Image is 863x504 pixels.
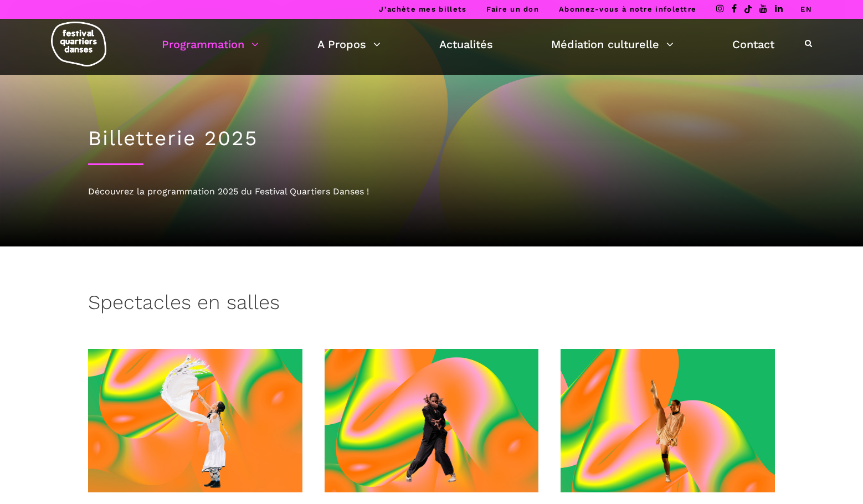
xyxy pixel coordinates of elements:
a: Contact [732,35,774,54]
h1: Billetterie 2025 [88,126,775,151]
a: Abonnez-vous à notre infolettre [559,5,696,13]
a: A Propos [317,35,381,54]
a: Faire un don [486,5,539,13]
a: J’achète mes billets [379,5,466,13]
a: Médiation culturelle [551,35,674,54]
a: Programmation [162,35,259,54]
img: logo-fqd-med [51,22,106,66]
a: Actualités [439,35,493,54]
h3: Spectacles en salles [88,291,280,318]
a: EN [800,5,812,13]
div: Découvrez la programmation 2025 du Festival Quartiers Danses ! [88,184,775,199]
